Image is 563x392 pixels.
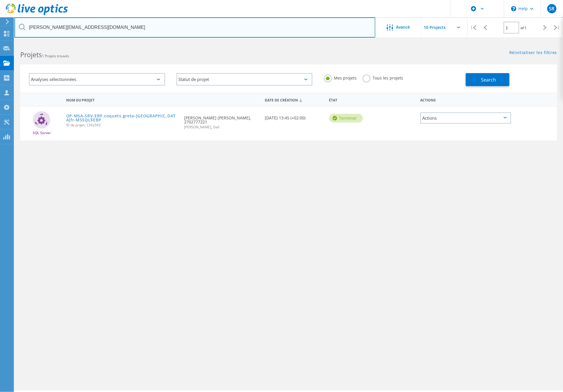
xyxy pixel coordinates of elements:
div: Actions [418,94,514,105]
span: Avancé [396,25,410,29]
span: of 1 [521,25,527,30]
span: ID de projet: 1342343 [66,123,179,127]
div: [PERSON_NAME] [PERSON_NAME], 2702777221 [181,107,262,135]
div: | [468,17,479,38]
a: OP-MSA-SRV-EBP.coquets.greta-[GEOGRAPHIC_DATA]fr-MSSQL$EBP [66,114,179,122]
a: Live Optics Dashboard [6,12,68,16]
div: Terminer [329,114,363,123]
div: [DATE] 13:45 (+02:00) [262,107,326,126]
span: SQL Server [33,131,51,135]
span: 1 Projets trouvés [42,53,69,58]
span: SR [549,6,555,11]
label: Mes projets [324,75,357,80]
b: Projets [20,50,42,59]
div: Analyses sélectionnées [29,73,165,86]
div: Date de création [262,94,326,105]
span: Search [481,77,496,83]
button: Search [466,73,510,86]
a: Réinitialiser les filtres [509,51,557,56]
div: État [326,94,375,105]
div: | [551,17,563,38]
svg: \n [511,6,516,11]
div: Nom du projet [63,94,182,105]
input: Rechercher des projets par nom, propriétaire, ID, société, etc. [14,17,375,38]
label: Tous les projets [363,75,403,80]
div: Actions [421,112,511,124]
span: [PERSON_NAME], Dell [184,125,259,129]
div: Statut de projet [177,73,313,86]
